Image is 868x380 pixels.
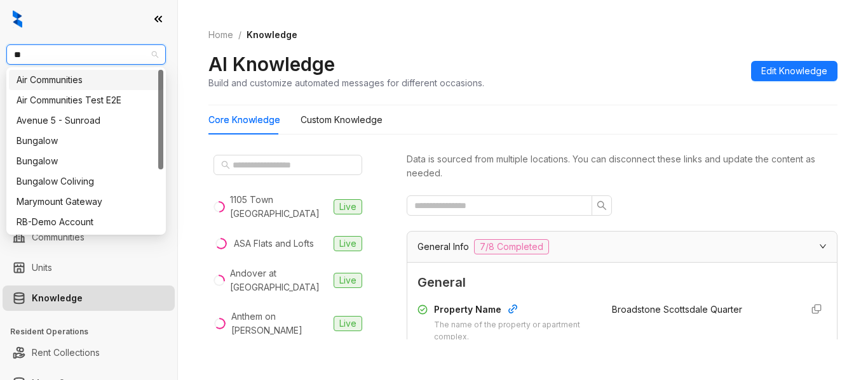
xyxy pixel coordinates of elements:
div: Andover at [GEOGRAPHIC_DATA] [230,266,329,294]
a: Units [32,255,52,280]
a: Rent Collections [32,340,100,365]
button: Edit Knowledge [751,61,837,81]
span: search [221,161,230,169]
div: Core Knowledge [208,113,280,127]
div: 1105 Town [GEOGRAPHIC_DATA] [230,193,329,221]
div: Bungalow [9,131,163,151]
div: Bungalow Coliving [17,174,156,188]
li: Units [3,255,175,280]
div: Air Communities Test E2E [9,90,163,110]
h3: Resident Operations [10,326,177,337]
div: Bungalow [9,151,163,171]
div: Bungalow [17,134,156,148]
a: Home [206,28,236,42]
span: General Info [417,240,469,254]
div: Avenue 5 - Sunroad [17,114,156,128]
div: ASA Flats and Lofts [234,237,314,251]
span: 7/8 Completed [474,239,549,254]
span: Live [334,273,362,288]
div: Air Communities Test E2E [17,93,156,107]
a: Communities [32,225,85,250]
li: Communities [3,225,175,250]
div: The name of the property or apartment complex. [434,319,597,343]
li: Leads [3,85,175,110]
h2: AI Knowledge [208,52,335,76]
li: Rent Collections [3,340,175,365]
a: Knowledge [32,285,83,311]
div: Avenue 5 - Sunroad [9,110,163,131]
div: RB-Demo Account [17,215,156,229]
div: Air Communities [9,70,163,90]
div: Anthem on [PERSON_NAME] [231,310,329,337]
div: Custom Knowledge [301,113,383,127]
li: / [238,28,241,42]
div: RB-Demo Account [9,212,163,232]
span: Live [334,316,362,331]
li: Collections [3,170,175,195]
span: expanded [819,242,827,250]
div: Build and customize automated messages for different occasions. [208,76,484,89]
span: Broadstone Scottsdale Quarter [612,304,742,315]
li: Knowledge [3,285,175,311]
span: Live [334,199,362,214]
img: logo [13,10,22,28]
div: General Info7/8 Completed [407,232,837,262]
span: Live [334,236,362,251]
div: Air Communities [17,73,156,87]
span: Edit Knowledge [761,64,827,78]
div: Property Name [434,303,597,319]
div: Data is sourced from multiple locations. You can disconnect these links and update the content as... [407,152,837,180]
div: Marymount Gateway [9,192,163,212]
div: Bungalow [17,154,156,168]
div: Marymount Gateway [17,195,156,209]
span: search [597,200,607,211]
li: Leasing [3,140,175,165]
div: Bungalow Coliving [9,171,163,192]
span: General [417,273,827,292]
span: Knowledge [247,29,297,40]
